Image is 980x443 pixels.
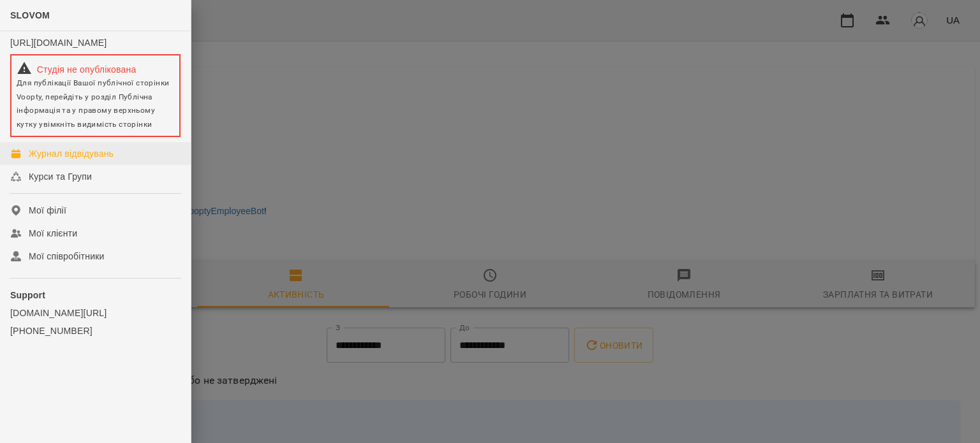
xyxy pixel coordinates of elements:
div: Курси та Групи [29,170,92,183]
div: Студія не опублікована [17,61,174,76]
a: [URL][DOMAIN_NAME] [10,38,107,48]
span: Для публікації Вашої публічної сторінки Voopty, перейдіть у розділ Публічна інформація та у право... [17,78,169,129]
div: Мої співробітники [29,250,105,263]
span: SLOVOM [10,10,50,20]
a: [PHONE_NUMBER] [10,324,181,337]
div: Журнал відвідувань [29,147,114,160]
div: Мої клієнти [29,227,77,240]
a: [DOMAIN_NAME][URL] [10,307,181,319]
p: Support [10,289,181,301]
div: Мої філії [29,204,66,217]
